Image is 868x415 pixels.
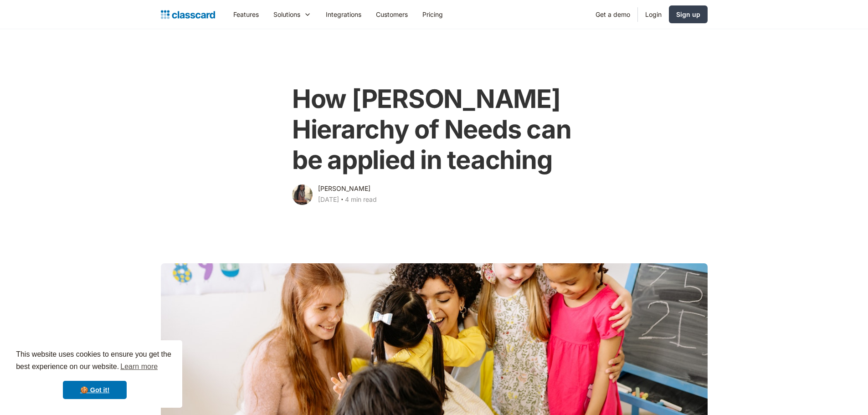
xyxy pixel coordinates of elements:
[161,8,215,21] a: home
[273,10,300,19] div: Solutions
[339,194,345,207] div: ‧
[318,183,370,194] div: [PERSON_NAME]
[292,84,576,176] h1: How [PERSON_NAME] Hierarchy of Needs can be applied in teaching
[638,4,669,25] a: Login
[318,194,339,205] div: [DATE]
[676,10,700,19] div: Sign up
[318,4,369,25] a: Integrations
[63,381,127,399] a: dismiss cookie message
[345,194,377,205] div: 4 min read
[369,4,415,25] a: Customers
[415,4,450,25] a: Pricing
[119,360,159,374] a: learn more about cookies
[226,4,266,25] a: Features
[16,349,174,374] span: This website uses cookies to ensure you get the best experience on our website.
[588,4,637,25] a: Get a demo
[669,5,708,23] a: Sign up
[266,4,318,25] div: Solutions
[7,340,182,408] div: cookieconsent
